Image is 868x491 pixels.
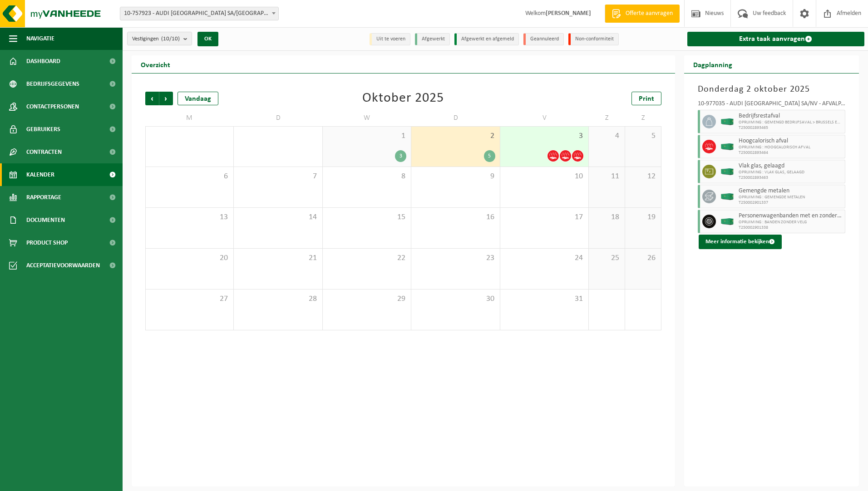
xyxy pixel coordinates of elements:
[593,172,620,182] span: 11
[739,195,843,200] span: OPRUIMING : GEMENGDE METALEN
[127,32,192,45] button: Vestigingen(10/10)
[568,33,619,45] li: Non-conformiteit
[26,118,60,141] span: Gebruikers
[145,92,159,105] span: Vorige
[395,150,406,162] div: 3
[26,209,65,231] span: Documenten
[132,32,180,46] span: Vestigingen
[739,225,843,231] span: T250002901338
[327,253,406,263] span: 22
[362,92,444,105] div: Oktober 2025
[593,253,620,263] span: 25
[323,110,411,126] td: W
[720,168,734,175] img: HK-XC-40-GN-00
[720,118,734,125] img: HK-XC-40-GN-00
[739,200,843,206] span: T250002901337
[630,131,656,141] span: 5
[120,7,279,20] span: 10-757923 - AUDI BRUSSELS SA/NV - VORST
[739,187,843,195] span: Gemengde metalen
[26,186,61,209] span: Rapportage
[505,253,584,263] span: 24
[546,10,591,17] strong: [PERSON_NAME]
[630,212,656,222] span: 19
[720,193,734,200] img: HK-XC-40-GN-00
[605,5,680,23] a: Offerte aanvragen
[505,212,584,222] span: 17
[739,212,843,220] span: Personenwagenbanden met en zonder velg
[178,92,218,105] div: Vandaag
[630,253,656,263] span: 26
[132,55,179,73] h2: Overzicht
[327,212,406,222] span: 15
[161,36,180,42] count: (10/10)
[623,9,675,18] span: Offerte aanvragen
[699,235,782,249] button: Meer informatie bekijken
[739,113,843,120] span: Bedrijfsrestafval
[238,253,317,263] span: 21
[415,33,450,45] li: Afgewerkt
[698,83,846,96] h3: Donderdag 2 oktober 2025
[720,143,734,150] img: HK-XC-40-GN-00
[739,137,843,145] span: Hoogcalorisch afval
[593,131,620,141] span: 4
[684,55,741,73] h2: Dagplanning
[484,150,495,162] div: 5
[327,131,406,141] span: 1
[234,110,322,126] td: D
[145,110,234,126] td: M
[631,92,661,105] a: Print
[739,120,843,125] span: OPRUIMING : GEMENGD BEDRIJFSAVAL > BRUSSELS ENERGIE
[639,95,654,103] span: Print
[26,163,54,186] span: Kalender
[327,172,406,182] span: 8
[454,33,519,45] li: Afgewerkt en afgemeld
[26,73,79,95] span: Bedrijfsgegevens
[523,33,564,45] li: Geannuleerd
[150,294,229,304] span: 27
[739,220,843,225] span: OPRUIMING : BANDEN ZONDER VELG
[698,101,846,110] div: 10-977035 - AUDI [GEOGRAPHIC_DATA] SA/NV - AFVALPARK AP – OPRUIMING EOP - VORST
[238,294,317,304] span: 28
[416,212,495,222] span: 16
[26,95,79,118] span: Contactpersonen
[739,170,843,175] span: OPRUIMING : VLAK GLAS, GELAAGD
[589,110,625,126] td: Z
[500,110,589,126] td: V
[739,125,843,131] span: T250002893465
[505,172,584,182] span: 10
[720,218,734,225] img: HK-XC-40-GN-00
[370,33,410,45] li: Uit te voeren
[150,253,229,263] span: 20
[26,141,62,163] span: Contracten
[416,294,495,304] span: 30
[150,172,229,182] span: 6
[416,253,495,263] span: 23
[416,172,495,182] span: 9
[26,254,100,277] span: Acceptatievoorwaarden
[687,32,865,46] a: Extra taak aanvragen
[327,294,406,304] span: 29
[739,150,843,156] span: T250002893464
[739,145,843,150] span: OPRUIMING : HOOGCALORISCH AFVAL
[593,212,620,222] span: 18
[739,162,843,170] span: Vlak glas, gelaagd
[26,231,68,254] span: Product Shop
[416,131,495,141] span: 2
[150,212,229,222] span: 13
[411,110,500,126] td: D
[505,131,584,141] span: 3
[625,110,661,126] td: Z
[238,172,317,182] span: 7
[739,175,843,181] span: T250002893463
[238,212,317,222] span: 14
[197,32,218,46] button: OK
[26,50,60,73] span: Dashboard
[26,27,54,50] span: Navigatie
[120,7,278,20] span: 10-757923 - AUDI BRUSSELS SA/NV - VORST
[630,172,656,182] span: 12
[505,294,584,304] span: 31
[159,92,173,105] span: Volgende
